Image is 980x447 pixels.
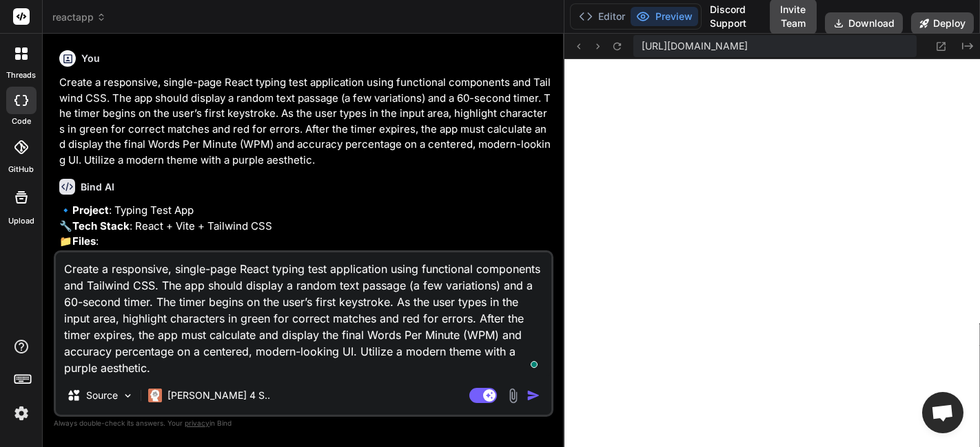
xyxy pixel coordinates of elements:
p: 🔹 : Typing Test App 🔧 : React + Vite + Tailwind CSS 📁 : [59,203,551,250]
strong: Files [72,235,96,248]
button: Download [825,12,903,34]
label: Upload [8,215,34,227]
img: icon [527,389,540,402]
h6: You [81,52,100,65]
div: Open chat [922,392,963,433]
img: settings [10,402,33,425]
label: code [12,116,31,127]
textarea: To enrich screen reader interactions, please activate Accessibility in Grammarly extension settings [56,252,551,376]
label: GitHub [8,164,34,175]
button: Editor [573,7,631,26]
span: [URL][DOMAIN_NAME] [642,39,748,53]
p: Create a responsive, single-page React typing test application using functional components and Ta... [59,75,551,168]
img: attachment [505,388,521,404]
h6: Bind AI [81,180,114,194]
p: Always double-check its answers. Your in Bind [54,417,553,430]
span: privacy [185,419,210,427]
span: reactapp [52,10,106,24]
p: Source [86,389,118,402]
strong: Tech Stack [72,219,130,232]
strong: Project [72,204,109,217]
button: Deploy [911,12,974,34]
p: [PERSON_NAME] 4 S.. [167,389,270,402]
button: Preview [631,7,698,26]
iframe: Preview [564,59,980,447]
img: Claude 4 Sonnet [148,389,162,402]
img: Pick Models [122,390,134,402]
label: threads [6,69,36,81]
